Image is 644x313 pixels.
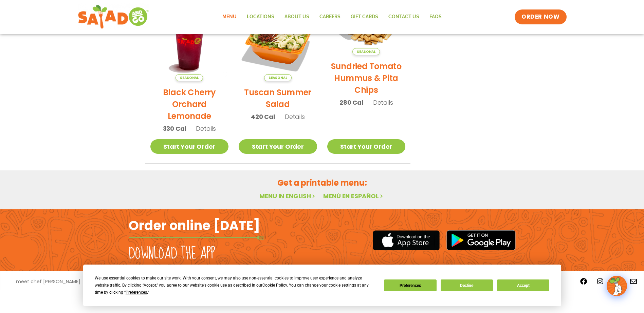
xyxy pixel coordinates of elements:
img: wpChatIcon [607,276,626,295]
span: Details [196,124,216,133]
a: Start Your Order [327,139,406,154]
img: Product photo for Tuscan Summer Salad [239,3,317,82]
a: Start Your Order [239,139,317,154]
h2: Download the app [129,244,215,263]
span: Seasonal [176,74,203,81]
span: Details [285,112,305,121]
h2: Order online [DATE] [129,217,260,234]
a: GIFT CARDS [346,9,383,25]
a: FAQs [424,9,447,25]
img: appstore [373,229,440,251]
a: Menú en español [323,192,384,200]
a: Menu [217,9,242,25]
span: 330 Cal [163,124,186,133]
button: Accept [497,279,549,291]
h2: Tuscan Summer Salad [239,86,317,110]
h2: Sundried Tomato Hummus & Pita Chips [327,60,406,96]
a: About Us [279,9,314,25]
span: ORDER NOW [521,13,559,21]
span: Preferences [126,290,147,295]
a: Contact Us [383,9,424,25]
span: Cookie Policy [262,283,287,288]
span: Seasonal [352,48,380,55]
a: Start Your Order [150,139,229,154]
img: new-SAG-logo-768×292 [78,3,149,30]
img: google_play [446,230,516,250]
button: Decline [441,279,493,291]
span: Details [373,98,393,107]
a: Careers [314,9,346,25]
a: Menu in English [259,192,316,200]
span: Seasonal [264,74,292,81]
nav: Menu [217,9,447,25]
img: fork [129,236,264,239]
div: We use essential cookies to make our site work. With your consent, we may also use non-essential ... [95,275,376,296]
h2: Get a printable menu: [145,177,499,189]
span: 280 Cal [339,98,363,107]
span: 420 Cal [251,112,275,121]
a: ORDER NOW [515,9,566,24]
div: Cookie Consent Prompt [83,265,561,306]
button: Preferences [384,279,436,291]
a: Locations [242,9,279,25]
img: Product photo for Black Cherry Orchard Lemonade [150,3,229,82]
h2: Black Cherry Orchard Lemonade [150,86,229,122]
a: meet chef [PERSON_NAME] [16,279,80,284]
